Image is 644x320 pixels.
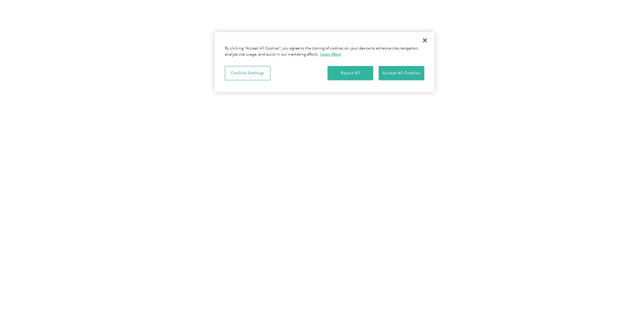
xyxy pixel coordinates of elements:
[225,46,424,58] div: By clicking “Accept All Cookies”, you agree to the storing of cookies on your device to enhance s...
[379,66,424,80] button: Accept All Cookies
[418,33,432,48] button: Close
[215,32,434,92] div: Cookie banner
[225,66,270,80] button: Cookies Settings
[320,52,341,57] a: More information about your privacy, opens in a new tab
[215,32,434,92] div: Privacy
[328,66,373,80] button: Reject All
